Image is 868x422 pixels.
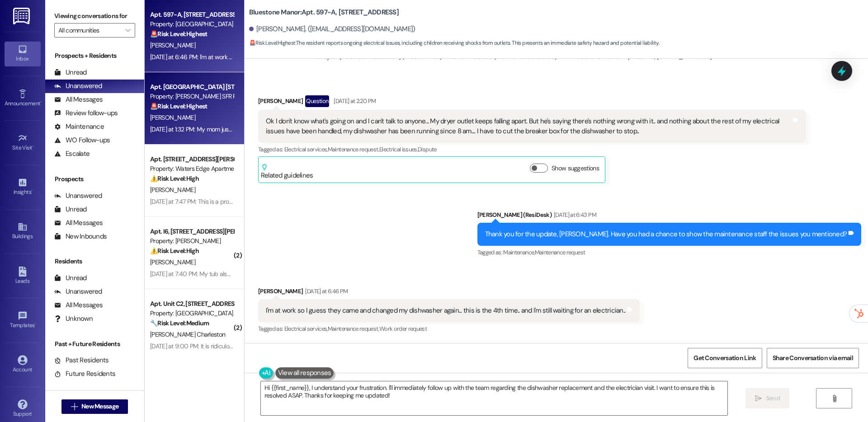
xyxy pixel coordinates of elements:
div: [PERSON_NAME]. ([EMAIL_ADDRESS][DOMAIN_NAME]) [249,24,415,34]
strong: 🚨 Risk Level: Highest [150,102,208,110]
div: Review follow-ups [54,108,118,118]
div: Past + Future Residents [45,339,144,349]
div: Property: [GEOGRAPHIC_DATA] [150,309,234,318]
div: New Inbounds [54,232,107,241]
div: Unread [54,205,87,214]
div: Apt. [STREET_ADDRESS][PERSON_NAME] [150,155,234,164]
span: Maintenance request , [328,325,379,333]
div: [PERSON_NAME] [258,286,640,299]
strong: 🚨 Risk Level: Highest [249,39,296,47]
div: Question [305,95,329,107]
strong: 🚨 Risk Level: Highest [150,30,208,38]
div: [DATE] at 6:43 PM [552,210,596,220]
a: Site Visit • [5,131,41,155]
a: Templates • [5,308,41,333]
div: [DATE] at 6:46 PM [303,286,348,296]
div: [DATE] at 2:20 PM [331,96,376,106]
span: [PERSON_NAME] [150,113,195,122]
div: Property: [PERSON_NAME] SFR Portfolio [150,92,234,101]
label: Viewing conversations for [54,9,135,23]
div: Unknown [54,314,93,324]
span: [PERSON_NAME] [150,41,195,49]
div: Tagged as: [258,322,640,335]
span: Share Conversation via email [773,353,853,363]
div: All Messages [54,300,103,310]
i:  [125,27,130,34]
span: Maintenance request [535,249,585,256]
div: [PERSON_NAME] (ResiDesk) [477,210,862,223]
span: Work order request [379,325,427,333]
input: All communities [58,23,121,38]
div: [DATE] at 7:47 PM: This is a problem right out the front of my doorway. It's hole leading to the ... [150,197,478,206]
div: [PERSON_NAME] [258,95,806,110]
strong: ⚠️ Risk Level: High [150,247,199,255]
strong: ⚠️ Risk Level: High [150,174,199,183]
div: Unanswered [54,191,102,201]
div: Residents [45,257,144,266]
span: Maintenance request , [328,145,379,153]
span: • [33,143,34,150]
a: Buildings [5,219,41,244]
div: Thank you for the update, [PERSON_NAME]. Have you had a chance to show the maintenance staff the ... [485,230,847,239]
span: Electrical services , [284,145,328,153]
span: • [35,321,36,327]
i:  [831,395,838,402]
button: Send [745,388,789,408]
div: Apt. Unit C2, [STREET_ADDRESS][PERSON_NAME] [150,299,234,309]
span: • [40,99,42,105]
div: Property: [GEOGRAPHIC_DATA] [150,19,234,29]
div: Tagged as: [258,143,806,156]
span: • [31,188,33,194]
div: Related guidelines [261,164,313,180]
a: Inbox [5,42,41,66]
a: Leads [5,264,41,288]
div: Unanswered [54,287,102,296]
div: All Messages [54,95,103,104]
div: Unread [54,68,87,77]
span: Dispute [418,145,436,153]
span: [PERSON_NAME] [150,258,195,266]
b: Bluestone Manor: Apt. 597-A, [STREET_ADDRESS] [249,8,399,17]
a: Account [5,352,41,377]
span: Electrical services , [284,325,328,333]
div: Unanswered [54,81,102,91]
div: Ok I don't know what's going on and I can't talk to anyone... My dryer outlet keeps falling apart... [266,117,791,136]
div: Prospects [45,174,144,184]
div: Maintenance [54,122,104,131]
span: Maintenance , [503,249,534,256]
div: Property: Waters Edge Apartments [150,164,234,173]
textarea: Hi {{first_name}}, I understand your frustration. I'll immediately follow up with the team regard... [261,381,727,415]
img: ResiDesk Logo [13,8,32,24]
div: Apt. 597-A, [STREET_ADDRESS] [150,10,234,19]
div: [DATE] at 1:32 PM: My mom just left her doctor appointment she have mold in her lungs and all im ... [150,125,420,133]
div: Past Residents [54,356,109,365]
a: Insights • [5,175,41,199]
i:  [755,395,762,402]
span: Electrical issues , [379,145,418,153]
div: Future Residents [54,369,115,379]
div: Prospects + Residents [45,51,144,61]
div: Property: [PERSON_NAME] [150,236,234,246]
div: All Messages [54,218,103,228]
span: [PERSON_NAME] Charleston [150,330,225,338]
label: Show suggestions [552,164,599,173]
span: Send [766,394,780,403]
a: Support [5,397,41,421]
button: Share Conversation via email [767,348,859,368]
div: Tagged as: [477,246,862,259]
strong: 🔧 Risk Level: Medium [150,319,209,327]
span: New Message [81,402,118,411]
div: Apt. [GEOGRAPHIC_DATA] [STREET_ADDRESS] [150,82,234,92]
span: : The resident reports ongoing electrical issues, including children receiving shocks from outlet... [249,38,659,48]
div: Apt. I6, [STREET_ADDRESS][PERSON_NAME] [150,227,234,236]
div: WO Follow-ups [54,136,110,145]
i:  [71,403,78,410]
div: [DATE] at 9:00 PM: It is ridiculous [150,342,236,350]
button: New Message [61,399,128,414]
div: [DATE] at 6:46 PM: I'm at work so I guess they came and changed my dishwasher again... this is th... [150,53,530,61]
div: [DATE] at 7:40 PM: My tub also need to be fixed nd sprayed [150,270,307,278]
button: Get Conversation Link [688,348,762,368]
div: I'm at work so I guess they came and changed my dishwasher again... this is the 4th time.. and I'... [266,306,625,315]
span: [PERSON_NAME] [150,186,195,194]
span: Get Conversation Link [693,353,756,363]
